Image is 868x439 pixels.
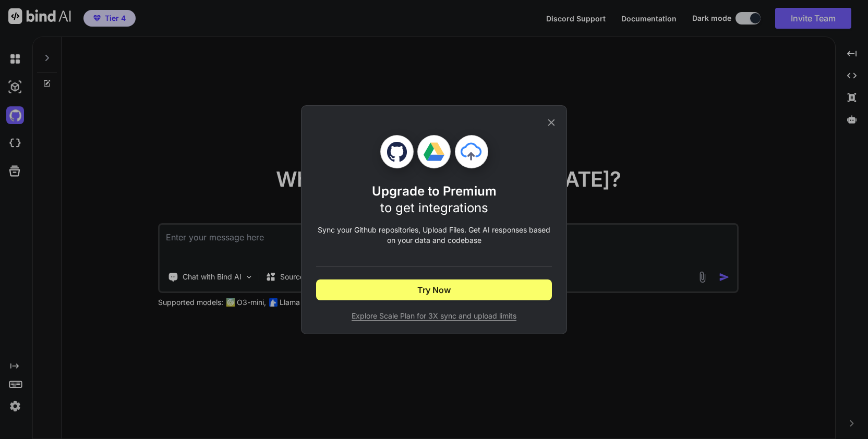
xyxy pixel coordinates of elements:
span: Try Now [417,284,451,296]
h1: Upgrade to Premium [372,183,497,216]
span: to get integrations [380,200,488,215]
p: Sync your Github repositories, Upload Files. Get AI responses based on your data and codebase [316,225,552,246]
button: Try Now [316,279,552,300]
span: Explore Scale Plan for 3X sync and upload limits [316,311,552,321]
